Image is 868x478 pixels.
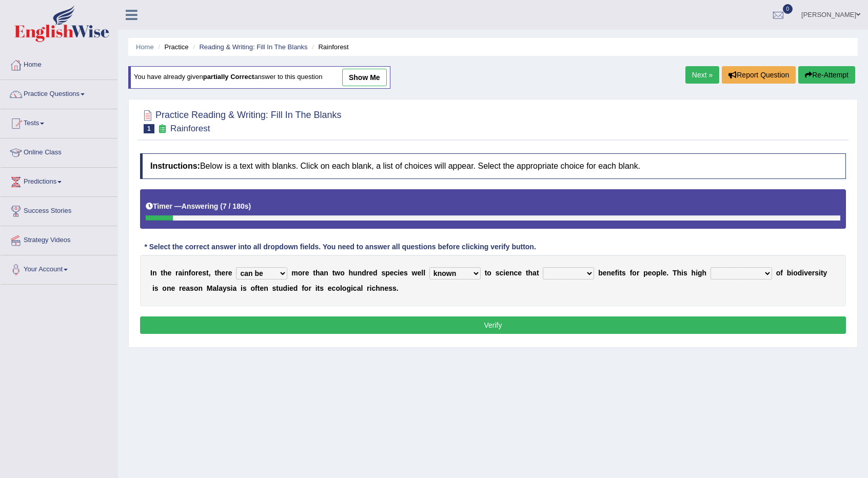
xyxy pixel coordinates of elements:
[184,269,189,277] b: n
[1,80,117,106] a: Practice Questions
[630,269,633,277] b: f
[304,284,309,292] b: o
[681,269,683,277] b: i
[798,269,802,277] b: d
[390,269,394,277] b: e
[398,269,400,277] b: i
[423,269,425,277] b: l
[371,284,376,292] b: c
[315,269,320,277] b: h
[189,269,191,277] b: f
[249,202,251,210] b: )
[186,284,190,292] b: a
[167,284,171,292] b: n
[780,269,783,277] b: f
[618,269,620,277] b: i
[302,269,305,277] b: r
[652,269,657,277] b: o
[370,284,372,292] b: i
[509,269,514,277] b: n
[298,269,303,277] b: o
[362,269,366,277] b: d
[346,284,351,292] b: g
[219,284,223,292] b: a
[622,269,626,277] b: s
[802,269,804,277] b: i
[190,284,194,292] b: s
[603,269,607,277] b: e
[821,269,823,277] b: t
[334,269,340,277] b: w
[212,284,216,292] b: a
[532,269,537,277] b: a
[392,284,397,292] b: s
[380,284,385,292] b: n
[487,269,491,277] b: o
[598,269,603,277] b: b
[241,284,243,292] b: i
[514,269,518,277] b: c
[225,269,228,277] b: r
[309,42,348,52] li: Rainforest
[793,269,798,277] b: o
[231,284,233,292] b: i
[198,269,202,277] b: e
[815,269,819,277] b: s
[136,43,154,51] a: Home
[677,269,682,277] b: h
[349,269,353,277] b: h
[128,66,390,89] div: You have already given answer to this question
[171,284,175,292] b: e
[485,269,487,277] b: t
[1,197,117,223] a: Success Stories
[279,284,283,292] b: u
[1,168,117,193] a: Predictions
[722,66,796,84] button: Report Question
[227,284,231,292] b: s
[283,284,288,292] b: d
[251,284,255,292] b: o
[394,269,398,277] b: c
[328,284,332,292] b: e
[217,269,222,277] b: h
[503,269,505,277] b: i
[191,269,195,277] b: o
[808,269,812,277] b: e
[154,284,159,292] b: s
[179,269,183,277] b: a
[272,284,277,292] b: s
[206,269,209,277] b: t
[353,284,357,292] b: c
[528,269,533,277] b: h
[155,42,188,52] li: Practice
[340,269,345,277] b: o
[332,269,335,277] b: t
[404,269,408,277] b: s
[214,269,217,277] b: t
[199,43,307,51] a: Reading & Writing: Fill In The Blanks
[361,284,363,292] b: l
[175,269,178,277] b: r
[305,269,309,277] b: e
[683,269,687,277] b: s
[823,269,827,277] b: y
[611,269,615,277] b: e
[1,138,117,164] a: Online Class
[1,226,117,252] a: Strategy Videos
[637,269,639,277] b: r
[182,284,186,292] b: e
[195,269,198,277] b: r
[291,269,298,277] b: m
[388,284,392,292] b: s
[685,66,719,84] a: Next »
[167,269,171,277] b: e
[258,284,260,292] b: t
[308,284,311,292] b: r
[222,269,226,277] b: e
[255,284,258,292] b: f
[643,269,648,277] b: p
[666,269,668,277] b: .
[783,4,793,14] span: 0
[220,202,223,210] b: (
[276,284,279,292] b: t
